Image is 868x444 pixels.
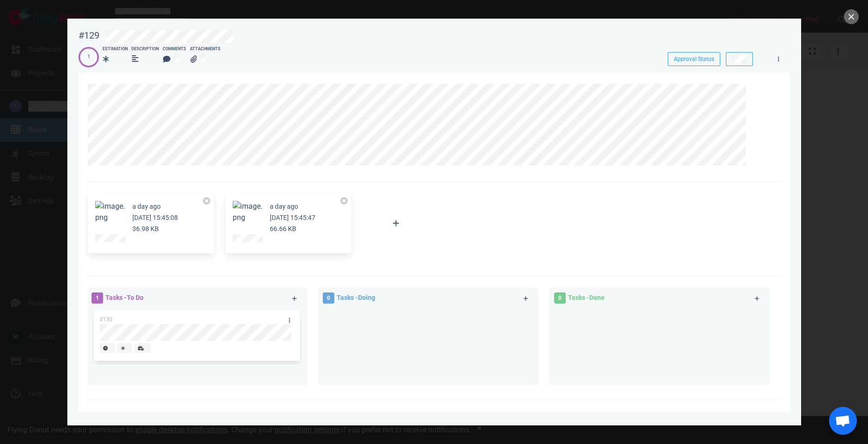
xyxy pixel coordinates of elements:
[323,292,334,304] span: 0
[554,292,566,304] span: 0
[270,203,298,210] small: a day ago
[844,9,859,24] button: close
[78,30,99,41] div: #129
[233,201,262,223] button: Zoom image
[270,225,296,232] small: 66.66 KB
[87,53,90,61] div: 1
[132,225,159,232] small: 36.98 KB
[163,46,186,53] div: Comments
[95,201,125,223] button: Zoom image
[91,292,103,304] span: 1
[337,294,375,301] span: Tasks - Doing
[270,214,315,221] small: [DATE] 15:45:47
[190,46,221,53] div: Attachments
[131,46,159,53] div: Description
[103,46,128,53] div: Estimation
[105,294,144,301] span: Tasks - To Do
[668,52,720,66] button: Approval Status
[132,214,178,221] small: [DATE] 15:45:08
[829,407,857,435] a: Open chat
[568,294,605,301] span: Tasks - Done
[132,203,161,210] small: a day ago
[99,316,112,323] span: #130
